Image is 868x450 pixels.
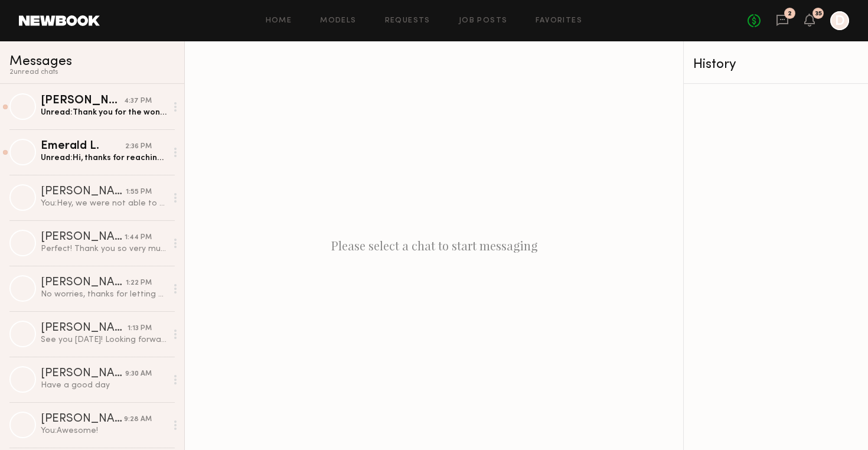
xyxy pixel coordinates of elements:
div: [PERSON_NAME] [41,322,128,334]
div: Unread: Thank you for the wonderful shoot! I am excited to see the video ✨ [41,107,167,118]
span: Messages [9,55,72,69]
a: 2 [776,14,789,28]
div: [PERSON_NAME] [41,186,126,198]
a: Job Posts [459,17,508,25]
div: 1:44 PM [125,232,152,243]
div: 1:13 PM [128,323,152,334]
div: 4:37 PM [124,96,152,107]
div: No worries, thanks for letting me know! [41,289,167,300]
div: 2 [788,11,792,17]
a: Home [266,17,292,25]
div: Unread: Hi, thanks for reaching out! Yes I’m available. [41,152,167,164]
div: 1:22 PM [126,278,152,289]
a: Requests [385,17,430,25]
div: Please select a chat to start messaging [185,41,683,450]
a: Models [320,17,356,25]
div: 35 [815,11,822,17]
div: 9:30 AM [125,369,152,380]
a: Favorites [536,17,582,25]
div: Perfect! Thank you so very much for letting me know! [41,243,167,255]
div: [PERSON_NAME] [41,95,124,107]
div: You: Awesome! [41,425,167,436]
div: Emerald L. [41,141,125,152]
div: [PERSON_NAME] [41,277,126,289]
div: 1:55 PM [126,187,152,198]
div: You: Hey, we were not able to get approval for the $250 rate. Are you still interested or should ... [41,198,167,209]
div: [PERSON_NAME] [41,368,125,380]
div: Have a good day [41,380,167,391]
div: History [693,58,859,71]
a: D [830,11,849,30]
div: 2:36 PM [125,141,152,152]
div: [PERSON_NAME] [41,413,124,425]
div: [PERSON_NAME] [41,231,125,243]
div: 9:28 AM [124,414,152,425]
div: See you [DATE]! Looking forward :) [41,334,167,345]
